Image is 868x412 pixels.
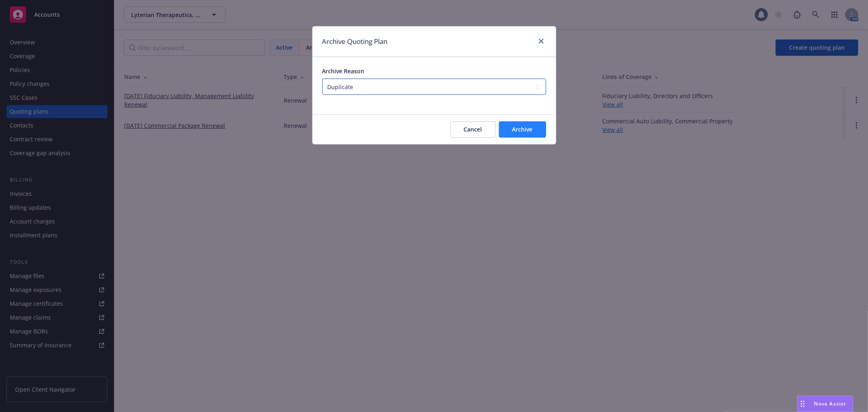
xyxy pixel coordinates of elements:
[322,67,365,75] span: Archive Reason
[464,125,482,133] span: Cancel
[512,125,533,133] span: Archive
[814,400,846,407] span: Nova Assist
[450,121,496,138] button: Cancel
[322,36,388,47] h1: Archive Quoting Plan
[536,36,546,46] a: close
[798,396,808,412] div: Drag to move
[797,396,853,412] button: Nova Assist
[499,121,546,138] button: Archive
